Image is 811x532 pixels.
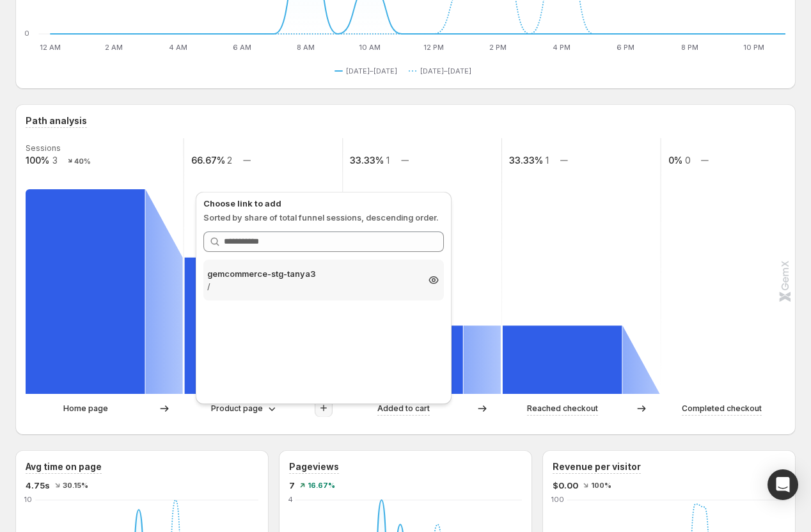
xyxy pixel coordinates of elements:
[346,66,397,76] span: [DATE]–[DATE]
[359,43,381,52] text: 10 AM
[207,267,417,280] p: gemcommerce-stg-tanya3
[553,43,571,52] text: 4 PM
[191,155,225,166] text: 66.67%
[169,43,187,52] text: 4 AM
[288,495,293,504] text: 4
[74,157,91,166] text: 40%
[289,479,295,492] span: 7
[26,155,49,166] text: 100%
[203,211,444,224] p: Sorted by share of total funnel sessions, descending order.
[211,402,263,415] p: Product page
[233,43,251,52] text: 6 AM
[227,155,232,166] text: 2
[335,63,402,79] button: [DATE]–[DATE]
[553,460,641,473] h3: Revenue per visitor
[386,155,390,166] text: 1
[527,402,598,415] p: Reached checkout
[551,495,564,504] text: 100
[207,280,417,293] p: /
[553,479,578,492] span: $0.00
[26,479,50,492] span: 4.75s
[509,155,543,166] text: 33.33%
[24,29,29,38] text: 0
[617,43,634,52] text: 6 PM
[63,481,88,489] span: 30.15%
[289,460,339,473] h3: Pageviews
[26,143,61,153] text: Sessions
[26,460,102,473] h3: Avg time on page
[52,155,58,166] text: 3
[682,402,762,415] p: Completed checkout
[768,469,798,500] div: Open Intercom Messenger
[24,495,32,504] text: 10
[409,63,476,79] button: [DATE]–[DATE]
[63,402,108,415] p: Home page
[26,114,87,127] h3: Path analysis
[377,402,430,415] p: Added to cart
[308,481,335,489] span: 16.67%
[297,43,315,52] text: 8 AM
[420,66,471,76] span: [DATE]–[DATE]
[350,155,384,166] text: 33.33%
[40,43,61,52] text: 12 AM
[685,155,691,166] text: 0
[489,43,507,52] text: 2 PM
[546,155,549,166] text: 1
[681,43,698,52] text: 8 PM
[423,43,444,52] text: 12 PM
[105,43,123,52] text: 2 AM
[591,481,611,489] span: 100%
[743,43,764,52] text: 10 PM
[503,325,622,394] path: Reached checkout: 1
[668,155,682,166] text: 0%
[203,197,444,210] p: Choose link to add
